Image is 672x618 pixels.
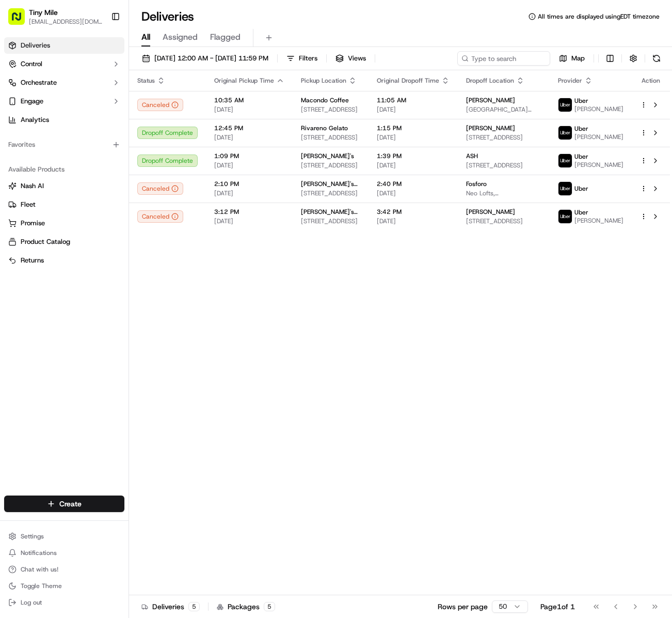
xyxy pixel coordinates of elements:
span: [PERSON_NAME] [466,96,515,104]
button: [EMAIL_ADDRESS][DOMAIN_NAME] [29,18,103,26]
span: 1:09 PM [214,152,284,160]
a: Deliveries [4,37,124,54]
span: [PERSON_NAME] [574,161,623,169]
h1: Deliveries [141,8,194,25]
button: Nash AI [4,178,124,194]
span: Original Pickup Time [214,76,274,85]
span: All times are displayed using EDT timezone [538,12,660,21]
span: 2:40 PM [377,180,450,188]
span: [STREET_ADDRESS] [466,217,541,225]
span: [DATE] [214,161,284,169]
span: [PERSON_NAME] [574,217,623,225]
span: Uber [574,125,588,133]
span: [STREET_ADDRESS] [301,217,360,225]
button: Create [4,496,124,512]
button: Views [331,51,371,66]
span: Map [571,54,585,63]
button: Tiny Mile[EMAIL_ADDRESS][DOMAIN_NAME] [4,4,107,29]
span: 3:42 PM [377,208,450,216]
a: Nash AI [8,181,120,191]
button: Tiny Mile [29,7,58,18]
span: [DATE] [214,105,284,114]
span: 11:05 AM [377,96,450,104]
button: Log out [4,595,124,610]
span: [DATE] [214,217,284,225]
button: Canceled [137,210,183,223]
span: [STREET_ADDRESS] [466,133,541,142]
button: Fleet [4,196,124,213]
img: uber-new-logo.jpeg [558,154,572,167]
span: [PERSON_NAME] [574,105,623,113]
span: Fleet [21,200,36,209]
div: Page 1 of 1 [540,601,575,612]
div: Favorites [4,136,124,153]
span: Uber [574,152,588,161]
span: 10:35 AM [214,96,284,104]
span: 12:45 PM [214,124,284,132]
img: uber-new-logo.jpeg [558,182,572,195]
span: [PERSON_NAME] [466,124,515,132]
span: Product Catalog [21,237,70,246]
button: Map [554,51,589,66]
img: uber-new-logo.jpeg [558,126,572,140]
span: Fosforo [466,180,487,188]
span: Rivareno Gelato [301,124,348,132]
span: Assigned [163,31,198,43]
span: [PERSON_NAME] [466,208,515,216]
a: Returns [8,256,120,265]
button: Chat with us! [4,562,124,577]
span: [DATE] [377,217,450,225]
span: ASH [466,152,478,160]
span: [STREET_ADDRESS] [301,189,360,197]
span: [STREET_ADDRESS] [301,161,360,169]
span: 3:12 PM [214,208,284,216]
button: Canceled [137,182,183,195]
span: Create [59,499,82,509]
span: Analytics [21,115,49,125]
span: 1:39 PM [377,152,450,160]
span: Uber [574,97,588,105]
img: uber-new-logo.jpeg [558,98,572,112]
span: Original Dropoff Time [377,76,439,85]
span: Orchestrate [21,78,57,87]
span: Filters [299,54,317,63]
span: [STREET_ADDRESS] [466,161,541,169]
span: Settings [21,532,44,540]
input: Type to search [457,51,550,66]
span: [DATE] [377,133,450,142]
span: Returns [21,256,44,265]
span: [DATE] 12:00 AM - [DATE] 11:59 PM [154,54,268,63]
button: Canceled [137,99,183,111]
a: Fleet [8,200,120,209]
button: [DATE] 12:00 AM - [DATE] 11:59 PM [137,51,273,66]
span: [STREET_ADDRESS] [301,105,360,114]
span: All [141,31,150,43]
span: Deliveries [21,41,50,50]
span: Status [137,76,155,85]
button: Notifications [4,546,124,560]
span: [PERSON_NAME] [574,133,623,141]
span: 1:15 PM [377,124,450,132]
span: Pickup Location [301,76,346,85]
div: 5 [188,602,200,611]
span: Nash AI [21,181,44,191]
span: Control [21,59,42,69]
button: Refresh [649,51,664,66]
span: Promise [21,219,45,228]
span: Chat with us! [21,565,58,574]
span: Engage [21,97,43,106]
a: Promise [8,219,120,228]
span: Dropoff Location [466,76,514,85]
span: Neo Lofts, [STREET_ADDRESS] [466,189,541,197]
div: Action [640,76,662,85]
div: Available Products [4,161,124,178]
span: [DATE] [377,161,450,169]
p: Rows per page [438,601,488,612]
button: Product Catalog [4,234,124,250]
a: Product Catalog [8,237,120,246]
span: Flagged [210,31,241,43]
div: Deliveries [141,601,200,612]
